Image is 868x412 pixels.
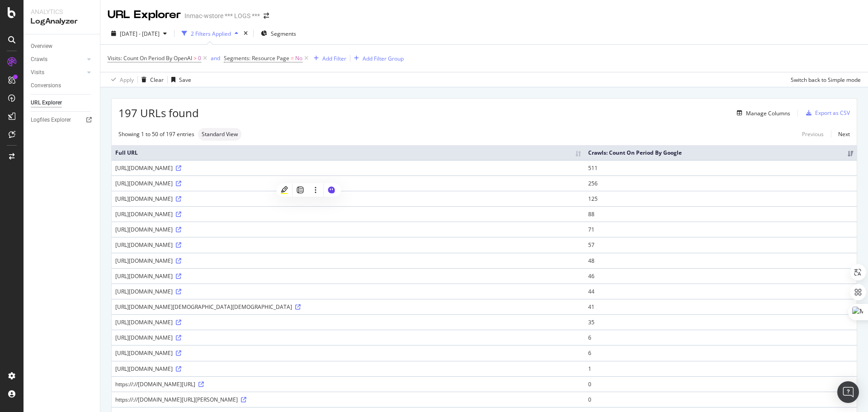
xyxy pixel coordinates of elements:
div: Visits [31,68,44,77]
span: 197 URLs found [118,105,199,121]
button: Manage Columns [733,108,790,118]
div: https://://[DOMAIN_NAME][URL][PERSON_NAME] [115,396,581,403]
button: Export as CSV [802,106,850,120]
td: 48 [585,253,857,268]
a: Overview [31,42,94,51]
a: Conversions [31,81,94,90]
div: [URL][DOMAIN_NAME] [115,349,581,357]
button: Apply [108,72,134,87]
div: arrow-right-arrow-left [264,13,269,19]
div: [URL][DOMAIN_NAME] [115,365,581,373]
span: No [295,52,302,65]
td: 57 [585,237,857,252]
a: Next [831,128,850,141]
button: 2 Filters Applied [178,26,242,41]
div: [URL][DOMAIN_NAME] [115,288,581,295]
span: Segments [271,30,296,38]
div: [URL][DOMAIN_NAME] [115,180,581,187]
span: = [291,54,294,62]
div: URL Explorer [108,7,181,23]
div: LogAnalyzer [31,16,93,27]
div: Open Intercom Messenger [837,381,859,403]
td: 35 [585,314,857,330]
div: times [242,29,250,38]
button: and [211,54,220,62]
div: Add Filter Group [363,55,404,62]
span: Visits: Count On Period By OpenAI [108,54,192,62]
div: URL Explorer [31,98,62,108]
button: Switch back to Simple mode [787,72,861,87]
div: Apply [120,76,134,84]
div: [URL][DOMAIN_NAME] [115,210,581,218]
button: Segments [257,26,300,41]
div: and [211,54,220,62]
div: Switch back to Simple mode [791,76,861,84]
td: 1 [585,361,857,376]
div: [URL][DOMAIN_NAME] [115,257,581,265]
div: [URL][DOMAIN_NAME] [115,164,581,172]
td: 6 [585,345,857,360]
a: Crawls [31,55,85,64]
td: 256 [585,175,857,191]
div: Overview [31,42,52,51]
div: [URL][DOMAIN_NAME] [115,272,581,280]
span: 0 [198,52,201,65]
td: 88 [585,206,857,222]
div: Manage Columns [746,109,790,117]
div: Save [179,76,191,84]
button: [DATE] - [DATE] [108,26,170,41]
span: Standard View [202,132,238,137]
div: Analytics [31,7,93,16]
td: 125 [585,191,857,206]
div: [URL][DOMAIN_NAME] [115,318,581,326]
td: 0 [585,392,857,407]
th: Crawls: Count On Period By Google: activate to sort column ascending [585,145,857,160]
button: Clear [138,72,164,87]
button: Add Filter Group [350,53,404,64]
button: Save [168,72,191,87]
div: Clear [150,76,164,84]
td: 71 [585,222,857,237]
div: 2 Filters Applied [191,30,231,38]
div: Conversions [31,81,61,90]
div: Showing 1 to 50 of 197 entries [118,130,194,138]
div: neutral label [198,128,241,141]
td: 46 [585,268,857,284]
div: Export as CSV [815,109,850,117]
div: [URL][DOMAIN_NAME][DEMOGRAPHIC_DATA][DEMOGRAPHIC_DATA] [115,303,581,311]
div: Add Filter [322,55,346,62]
div: Crawls [31,55,47,64]
div: [URL][DOMAIN_NAME] [115,241,581,249]
td: 511 [585,160,857,175]
div: [URL][DOMAIN_NAME] [115,226,581,233]
div: [URL][DOMAIN_NAME] [115,334,581,341]
span: [DATE] - [DATE] [120,30,160,38]
div: [URL][DOMAIN_NAME] [115,195,581,203]
td: 44 [585,284,857,299]
div: Logfiles Explorer [31,115,71,125]
a: URL Explorer [31,98,94,108]
td: 6 [585,330,857,345]
th: Full URL: activate to sort column ascending [112,145,585,160]
a: Logfiles Explorer [31,115,94,125]
td: 0 [585,376,857,392]
a: Visits [31,68,85,77]
div: https://://[DOMAIN_NAME][URL] [115,380,581,388]
span: > [193,54,197,62]
span: Segments: Resource Page [224,54,289,62]
button: Add Filter [310,53,346,64]
td: 41 [585,299,857,314]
